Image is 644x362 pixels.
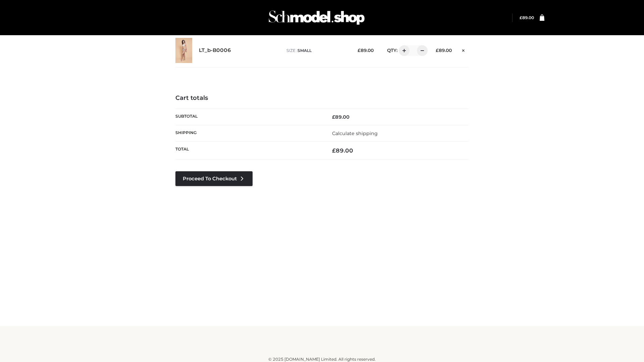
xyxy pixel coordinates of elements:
bdi: 89.00 [520,15,534,20]
img: LT_b-B0006 - SMALL [175,38,192,63]
a: LT_b-B0006 [199,47,231,54]
bdi: 89.00 [436,48,452,53]
bdi: 89.00 [332,114,350,120]
bdi: 89.00 [358,48,374,53]
p: size : [286,48,347,54]
span: £ [358,48,361,53]
span: £ [332,147,336,154]
span: £ [520,15,522,20]
div: QTY: [380,45,425,56]
h4: Cart totals [175,95,469,102]
span: SMALL [298,48,312,53]
span: £ [436,48,439,53]
a: £89.00 [520,15,534,20]
th: Total [175,142,322,160]
a: Remove this item [459,45,469,54]
img: Schmodel Admin 964 [266,4,367,31]
a: Proceed to Checkout [175,171,253,186]
th: Subtotal [175,109,322,125]
a: Calculate shipping [332,130,378,136]
span: £ [332,114,335,120]
bdi: 89.00 [332,147,353,154]
th: Shipping [175,125,322,141]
